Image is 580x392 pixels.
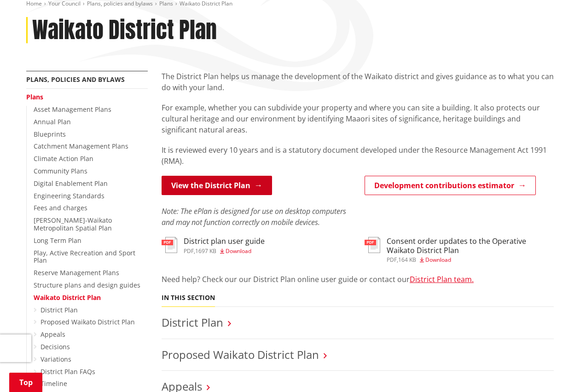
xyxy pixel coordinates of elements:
[41,317,135,326] a: Proposed Waikato District Plan
[162,144,554,167] p: It is reviewed every 10 years and is a statutory document developed under the Resource Management...
[365,237,380,253] img: document-pdf.svg
[34,130,66,138] a: Blueprints
[34,268,119,277] a: Reserve Management Plans
[162,71,554,93] p: The District Plan helps us manage the development of the Waikato district and gives guidance as t...
[162,315,223,330] a: District Plan
[398,256,416,264] span: 164 KB
[162,237,265,254] a: District plan user guide pdf,1697 KB Download
[26,75,125,84] a: Plans, policies and bylaws
[184,247,194,255] span: pdf
[34,293,101,302] a: Waikato District Plan
[425,256,451,264] span: Download
[226,247,251,255] span: Download
[538,353,571,386] iframe: Messenger Launcher
[162,206,346,227] em: Note: The ePlan is designed for use on desktop computers and may not function correctly on mobile...
[365,237,554,262] a: Consent order updates to the Operative Waikato District Plan pdf,164 KB Download
[162,294,215,302] h5: In this section
[162,237,177,253] img: document-pdf.svg
[34,105,111,114] a: Asset Management Plans
[34,236,81,245] a: Long Term Plan
[41,355,71,363] a: Variations
[162,347,319,362] a: Proposed Waikato District Plan
[195,247,216,255] span: 1697 KB
[41,330,65,339] a: Appeals
[365,176,536,195] a: Development contributions estimator
[162,274,554,285] p: Need help? Check our our District Plan online user guide or contact our
[34,216,112,232] a: [PERSON_NAME]-Waikato Metropolitan Spatial Plan
[387,257,554,263] div: ,
[41,367,95,376] a: District Plan FAQs
[34,154,93,163] a: Climate Action Plan
[34,191,104,200] a: Engineering Standards
[34,142,128,150] a: Catchment Management Plans
[41,379,67,388] a: Timeline
[41,342,70,351] a: Decisions
[34,117,71,126] a: Annual Plan
[184,248,265,254] div: ,
[34,248,135,265] a: Play, Active Recreation and Sport Plan
[41,306,78,314] a: District Plan
[162,102,554,135] p: For example, whether you can subdivide your property and where you can site a building. It also p...
[162,176,272,195] a: View the District Plan
[9,373,42,392] a: Top
[34,179,108,188] a: Digital Enablement Plan
[410,274,474,284] a: District Plan team.
[32,17,217,44] h1: Waikato District Plan
[387,237,554,254] h3: Consent order updates to the Operative Waikato District Plan
[26,92,43,101] a: Plans
[184,237,265,246] h3: District plan user guide
[387,256,397,264] span: pdf
[34,167,87,175] a: Community Plans
[34,203,87,212] a: Fees and charges
[34,281,140,289] a: Structure plans and design guides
